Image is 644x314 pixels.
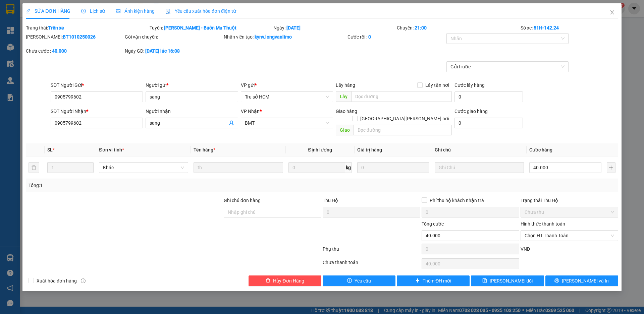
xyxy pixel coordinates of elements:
[29,182,249,189] div: Tổng: 1
[286,25,301,30] b: [DATE]
[351,91,452,102] input: Dọc đường
[116,8,155,14] span: Ảnh kiện hàng
[454,82,485,88] label: Cước lấy hàng
[490,277,533,285] span: [PERSON_NAME] đổi
[450,62,565,72] span: Gửi trước
[397,275,470,286] button: plusThêm ĐH mới
[336,82,355,88] span: Lấy hàng
[609,10,615,15] span: close
[52,48,67,54] b: 40.000
[26,47,123,55] div: Chưa cước :
[525,207,614,217] span: Chưa thu
[454,91,523,102] input: Cước lấy hàng
[149,24,273,32] div: Tuyến:
[249,275,321,286] button: deleteHủy Đơn Hàng
[423,81,452,89] span: Lấy tận nơi
[427,197,487,204] span: Phí thu hộ khách nhận trả
[99,147,124,152] span: Đơn vị tính
[347,278,352,284] span: exclamation-circle
[435,162,524,173] input: Ghi Chú
[116,9,120,13] span: picture
[146,108,238,115] div: Người nhận
[322,245,421,257] div: Phụ thu
[165,8,236,14] span: Yêu cầu xuất hóa đơn điện tử
[63,34,96,40] b: BT1010250026
[81,8,105,14] span: Lịch sử
[241,109,260,114] span: VP Nhận
[345,162,352,173] span: kg
[432,143,527,156] th: Ghi chú
[273,277,304,285] span: Hủy Đơn Hàng
[603,3,622,22] button: Close
[47,147,53,152] span: SL
[81,278,86,283] span: info-circle
[103,163,184,173] span: Khác
[26,8,70,14] span: SỬA ĐƠN HÀNG
[415,278,420,284] span: plus
[336,91,351,102] span: Lấy
[26,9,31,13] span: edit
[29,162,39,173] button: delete
[357,147,382,152] span: Giá trị hàng
[81,9,86,13] span: clock-circle
[25,24,149,32] div: Trạng thái:
[521,246,530,252] span: VND
[482,278,487,284] span: save
[125,33,222,41] div: Gói vận chuyển:
[145,48,180,54] b: [DATE] lúc 16:08
[471,275,544,286] button: save[PERSON_NAME] đổi
[125,47,222,55] div: Ngày GD:
[521,197,618,204] div: Trạng thái Thu Hộ
[194,147,215,152] span: Tên hàng
[146,81,238,89] div: Người gửi
[308,147,332,152] span: Định lượng
[534,25,559,30] b: 51H-142.24
[51,108,143,115] div: SĐT Người Nhận
[396,24,520,32] div: Chuyến:
[521,221,565,227] label: Hình thức thanh toán
[336,109,357,114] span: Giao hàng
[368,34,371,40] b: 0
[422,221,444,227] span: Tổng cước
[554,278,559,284] span: printer
[266,278,270,284] span: delete
[454,109,488,114] label: Cước giao hàng
[255,34,292,40] b: kynv.longvanlimo
[323,198,338,203] span: Thu Hộ
[347,33,445,41] div: Cước rồi :
[224,207,321,217] input: Ghi chú đơn hàng
[454,118,523,128] input: Cước giao hàng
[336,125,354,135] span: Giao
[229,120,234,126] span: user-add
[164,25,236,30] b: [PERSON_NAME] - Buôn Ma Thuột
[358,115,452,122] span: [GEOGRAPHIC_DATA][PERSON_NAME] nơi
[224,198,261,203] label: Ghi chú đơn hàng
[525,231,614,241] span: Chọn HT Thanh Toán
[194,162,283,173] input: VD: Bàn, Ghế
[322,259,421,270] div: Chưa thanh toán
[357,162,429,173] input: 0
[354,125,452,135] input: Dọc đường
[34,277,79,285] span: Xuất hóa đơn hàng
[245,92,329,102] span: Trụ sở HCM
[165,9,171,14] img: icon
[607,162,615,173] button: plus
[245,118,329,128] span: BMT
[224,33,346,41] div: Nhân viên tạo:
[520,24,619,32] div: Số xe:
[48,25,64,30] b: Trên xe
[241,81,333,89] div: VP gửi
[355,277,371,285] span: Yêu cầu
[545,275,618,286] button: printer[PERSON_NAME] và In
[423,277,451,285] span: Thêm ĐH mới
[323,275,395,286] button: exclamation-circleYêu cầu
[529,147,552,152] span: Cước hàng
[51,81,143,89] div: SĐT Người Gửi
[26,33,123,41] div: [PERSON_NAME]:
[562,277,609,285] span: [PERSON_NAME] và In
[273,24,396,32] div: Ngày:
[415,25,427,30] b: 21:00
